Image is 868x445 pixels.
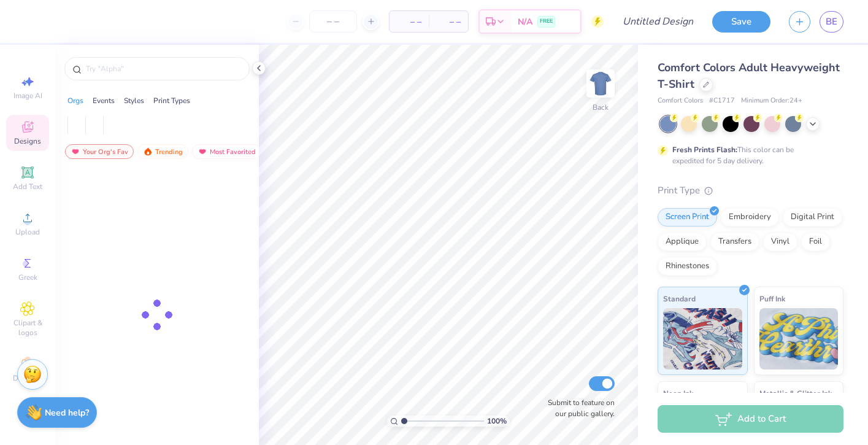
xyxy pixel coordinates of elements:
span: Greek [18,273,37,282]
span: Metallic & Glitter Ink [759,387,832,400]
span: Add Text [13,182,42,192]
span: – – [397,15,421,28]
span: # C1717 [709,96,735,106]
div: Embroidery [721,208,779,226]
div: Screen Print [658,208,717,226]
span: Upload [15,227,40,237]
img: Standard [663,308,742,370]
img: most_fav.gif [71,147,80,156]
div: Foil [801,233,830,251]
div: Orgs [67,95,83,106]
span: BE [826,15,837,29]
span: Neon Ink [663,387,693,400]
span: Minimum Order: 24 + [741,96,802,106]
div: Applique [658,233,707,251]
span: Clipart & logos [6,318,49,338]
strong: Fresh Prints Flash: [672,145,737,155]
span: Comfort Colors [658,96,703,106]
div: Vinyl [763,233,797,251]
img: Back [588,71,613,96]
img: Puff Ink [759,308,839,370]
div: Trending [137,144,188,159]
div: This color can be expedited for 5 day delivery. [672,144,823,166]
div: Your Org's Fav [65,144,134,159]
span: Decorate [13,373,42,383]
div: Events [93,95,115,106]
span: FREE [540,17,553,26]
input: Untitled Design [613,9,703,34]
img: most_fav.gif [198,147,207,156]
div: Rhinestones [658,257,717,276]
span: 100 % [487,416,507,427]
span: Image AI [13,91,42,101]
button: Save [712,11,770,33]
span: Comfort Colors Adult Heavyweight T-Shirt [658,60,840,91]
div: Print Types [153,95,190,106]
div: Back [593,102,609,113]
div: Digital Print [783,208,842,226]
a: BE [820,11,843,33]
strong: Need help? [45,407,89,419]
span: – – [436,15,461,28]
div: Transfers [710,233,759,251]
div: Print Type [658,184,843,198]
span: Puff Ink [759,292,785,305]
input: – – [309,10,357,33]
span: Designs [14,136,41,146]
div: Styles [124,95,144,106]
span: N/A [518,15,532,28]
div: Most Favorited [192,144,261,159]
label: Submit to feature on our public gallery. [541,397,615,419]
input: Try "Alpha" [85,63,242,75]
img: trending.gif [143,147,153,156]
span: Standard [663,292,696,305]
